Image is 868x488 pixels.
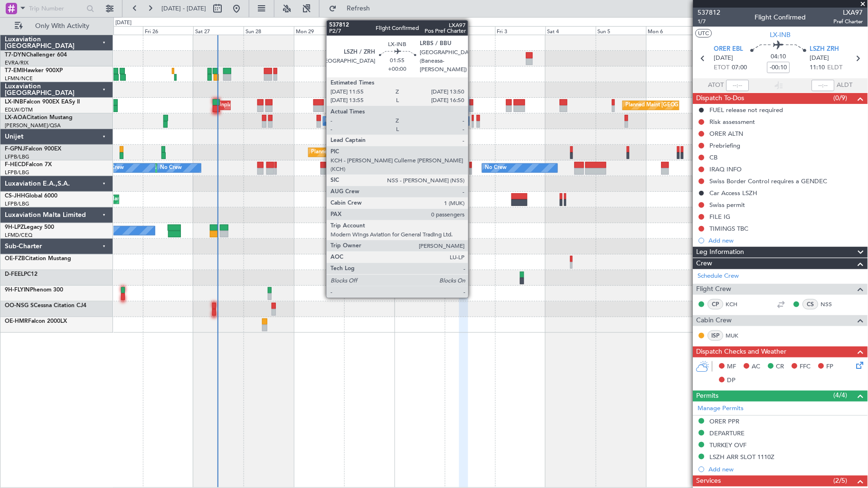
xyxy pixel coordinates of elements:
[25,23,100,29] span: Only With Activity
[5,115,73,121] a: LX-AOACitation Mustang
[752,362,761,372] span: AC
[710,130,744,138] div: ORER ALTN
[697,247,745,258] span: Leg Information
[698,8,721,18] span: 537812
[726,300,747,309] a: KCH
[5,162,26,168] span: F-HECD
[5,106,33,113] a: EDLW/DTM
[5,146,25,152] span: F-GPNJ
[344,26,395,35] div: Tue 30
[5,68,63,74] a: T7-EMIHawker 900XP
[727,376,736,385] span: DP
[5,319,67,324] a: OE-HMRFalcon 2000LX
[646,26,697,35] div: Mon 6
[697,258,713,269] span: Crew
[698,272,739,281] a: Schedule Crew
[834,93,848,103] span: (0/9)
[697,93,745,104] span: Dispatch To-Dos
[710,106,783,114] div: FUEL release not required
[143,26,193,35] div: Fri 26
[485,161,507,175] div: No Crew
[5,272,38,277] a: D-FEELPC12
[800,362,811,372] span: FFC
[834,8,863,18] span: LXA97
[697,347,787,357] span: Dispatch Checks and Weather
[709,465,863,473] div: Add new
[5,146,61,152] a: F-GPNJFalcon 900EX
[103,161,124,175] div: No Crew
[726,80,749,91] input: --:--
[5,162,52,168] a: F-HECDFalcon 7X
[710,441,747,449] div: TURKEY OVF
[710,201,745,209] div: Swiss permit
[5,256,71,262] a: OE-FZBCitation Mustang
[810,63,825,73] span: 11:10
[5,52,26,58] span: T7-DYN
[5,319,28,324] span: OE-HMR
[714,54,734,63] span: [DATE]
[710,153,718,161] div: CB
[5,52,67,58] a: T7-DYNChallenger 604
[726,331,747,340] a: MUK
[5,59,28,66] a: EVRA/RIX
[160,161,182,175] div: No Crew
[326,114,429,128] div: No Crew Antwerp ([GEOGRAPHIC_DATA])
[776,362,784,372] span: CR
[5,272,24,277] span: D-FEEL
[708,299,724,310] div: CP
[698,404,744,413] a: Manage Permits
[709,236,863,244] div: Add new
[5,256,25,262] span: OE-FZB
[697,284,732,295] span: Flight Crew
[294,26,344,35] div: Mon 29
[311,145,461,160] div: Planned Maint [GEOGRAPHIC_DATA] ([GEOGRAPHIC_DATA])
[727,362,736,372] span: MF
[714,45,744,54] span: ORER EBL
[5,225,54,230] a: 9H-LPZLegacy 500
[546,26,596,35] div: Sat 4
[710,429,745,437] div: DEPARTURE
[834,18,863,26] span: Pref Charter
[396,19,412,27] div: [DATE]
[5,68,23,74] span: T7-EMI
[837,81,853,90] span: ALDT
[710,118,755,126] div: Risk assessment
[5,115,27,121] span: LX-AOA
[445,26,495,35] div: Thu 2
[29,1,84,16] input: Trip Number
[193,26,244,35] div: Sat 27
[5,75,33,82] a: LFMN/NCE
[697,315,732,326] span: Cabin Crew
[5,193,57,199] a: CS-JHHGlobal 6000
[5,287,63,293] a: 9H-FLYINPhenom 300
[5,287,30,293] span: 9H-FLYIN
[93,26,143,35] div: Thu 25
[810,54,830,63] span: [DATE]
[244,26,294,35] div: Sun 28
[161,4,206,13] span: [DATE] - [DATE]
[495,26,546,35] div: Fri 3
[5,153,29,160] a: LFPB/LBG
[625,98,775,113] div: Planned Maint [GEOGRAPHIC_DATA] ([GEOGRAPHIC_DATA])
[5,303,34,309] span: OO-NSG S
[5,122,61,129] a: [PERSON_NAME]/QSA
[714,63,730,73] span: ETOT
[803,299,819,310] div: CS
[827,362,834,372] span: FP
[5,200,29,207] a: LFPB/LBG
[5,193,25,199] span: CS-JHH
[710,177,828,185] div: Swiss Border Control requires a GENDEC
[596,26,646,35] div: Sun 5
[821,300,842,309] a: NSS
[771,52,786,62] span: 04:10
[710,417,740,425] div: ORER PPR
[5,99,80,105] a: LX-INBFalcon 900EX EASy II
[5,232,32,239] a: LFMD/CEQ
[697,476,721,487] span: Services
[10,19,103,34] button: Only With Activity
[732,63,747,73] span: 07:00
[395,26,445,35] div: Wed 1
[710,225,749,233] div: TIMINGS TBC
[5,169,29,176] a: LFPB/LBG
[828,63,843,73] span: ELDT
